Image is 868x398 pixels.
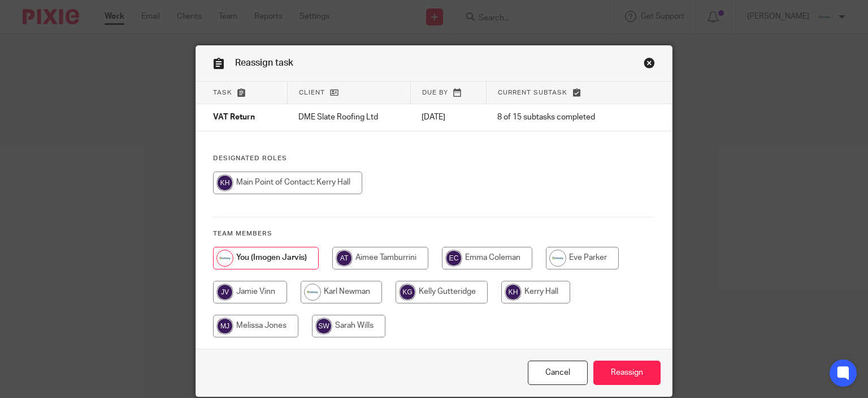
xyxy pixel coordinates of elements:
span: Reassign task [235,58,293,67]
input: Reassign [593,361,661,385]
h4: Team members [213,229,656,238]
a: Close this dialog window [528,361,588,385]
span: Task [213,89,232,96]
td: 8 of 15 subtasks completed [486,104,631,131]
a: Close this dialog window [644,57,655,72]
p: DME Slate Roofing Ltd [298,112,399,123]
span: Current subtask [498,89,567,96]
span: Client [299,89,325,96]
p: [DATE] [422,112,475,123]
span: VAT Return [213,114,255,122]
span: Due by [422,89,448,96]
h4: Designated Roles [213,154,656,163]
